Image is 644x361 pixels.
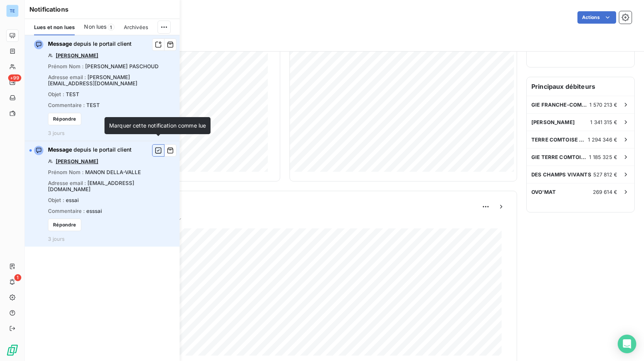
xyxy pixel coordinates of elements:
h6: Notifications [29,5,175,14]
span: depuis le portail client [48,146,132,154]
span: 3 jours [48,236,65,242]
span: [PERSON_NAME] PASCHOUD [85,63,159,69]
span: Marquer cette notification comme lue [109,122,206,129]
button: Message depuis le portail client[PERSON_NAME]Prénom Nom : [PERSON_NAME] PASCHOUDAdresse email : [... [25,35,180,141]
div: TE [6,5,19,17]
span: 1 570 213 € [589,102,617,108]
span: Message [48,146,72,153]
div: Objet : [48,197,79,203]
button: Message depuis le portail client[PERSON_NAME]Prénom Nom : MANON DELLA-VALLEAdresse email : [EMAIL... [25,141,180,247]
a: [PERSON_NAME] [56,52,98,59]
span: Non lues [84,23,106,31]
div: Prénom Nom : [48,63,159,69]
span: MANON DELLA-VALLE [85,169,141,175]
div: Commentaire : [48,208,102,214]
span: 1 294 346 € [588,136,617,143]
span: 1 185 325 € [589,154,617,160]
span: [EMAIL_ADDRESS][DOMAIN_NAME] [48,180,134,192]
span: essai [66,197,79,203]
span: TEST [66,91,79,97]
span: depuis le portail client [48,40,132,48]
span: 269 614 € [593,189,617,195]
span: DES CHAMPS VIVANTS [531,171,591,178]
span: 3 jours [48,130,65,136]
span: Archivées [124,24,148,30]
h6: Principaux débiteurs [527,77,634,96]
div: Commentaire : [48,102,100,108]
span: 1 [14,274,21,281]
img: Logo LeanPay [6,344,19,356]
span: [PERSON_NAME] [531,119,575,125]
span: 1 [108,24,115,31]
span: GIE FRANCHE-COMTE [PERSON_NAME] [531,102,589,108]
span: 1 341 315 € [590,119,617,125]
span: Message [48,40,72,47]
button: Actions [577,11,616,24]
div: Objet : [48,91,79,97]
span: OVO'MAT [531,189,556,195]
div: Adresse email : [48,180,175,192]
span: Lues et non lues [34,24,75,30]
span: TEST [86,102,100,108]
a: [PERSON_NAME] [56,158,98,164]
span: esssai [86,208,102,214]
div: Open Intercom Messenger [618,335,636,353]
div: Prénom Nom : [48,169,141,175]
div: Adresse email : [48,74,175,86]
button: Répondre [48,113,81,125]
button: Répondre [48,219,81,231]
span: [PERSON_NAME][EMAIL_ADDRESS][DOMAIN_NAME] [48,74,137,86]
span: TERRE COMTOISE CESSION UAB [531,136,588,143]
span: +99 [8,74,21,81]
span: GIE TERRE COMTOISE CEREALES [531,154,589,160]
span: 527 812 € [593,171,617,178]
